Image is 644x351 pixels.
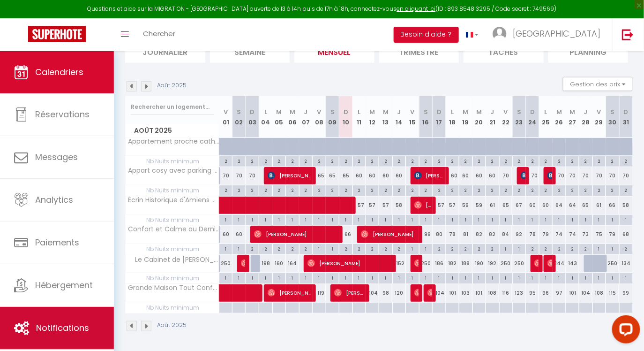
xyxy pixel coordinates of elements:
[521,167,525,184] span: [PERSON_NAME]
[259,96,272,138] th: 04
[459,215,472,224] div: 1
[414,196,432,214] span: [PERSON_NAME]
[579,167,592,184] div: 70
[620,185,633,194] div: 2
[539,96,552,138] th: 25
[393,244,405,253] div: 2
[592,167,606,184] div: 70
[272,96,285,138] th: 05
[553,185,565,194] div: 2
[126,244,219,254] span: Nb Nuits minimum
[131,99,214,115] input: Rechercher un logement...
[406,244,419,253] div: 1
[473,156,486,165] div: 2
[300,215,312,224] div: 1
[414,254,419,272] span: [PERSON_NAME]
[473,185,486,194] div: 2
[486,156,499,165] div: 2
[406,96,419,138] th: 15
[313,96,326,138] th: 08
[397,5,436,13] a: en cliquant ici
[352,167,366,184] div: 60
[339,96,352,138] th: 10
[472,226,486,243] div: 82
[219,156,232,165] div: 2
[366,156,379,165] div: 2
[259,244,272,253] div: 2
[473,244,486,253] div: 2
[622,29,634,40] img: logout
[379,40,459,63] li: Trimestre
[344,107,348,116] abbr: D
[566,185,579,194] div: 2
[459,96,472,138] th: 19
[126,215,219,225] span: Nb Nuits minimum
[570,107,576,116] abbr: M
[397,107,401,116] abbr: J
[286,244,299,253] div: 2
[35,237,79,248] span: Paiements
[526,96,539,138] th: 24
[259,185,272,194] div: 2
[370,107,375,116] abbr: M
[290,107,295,116] abbr: M
[259,215,272,224] div: 1
[446,197,459,214] div: 57
[358,107,360,116] abbr: L
[127,167,221,174] span: Appart cosy avec parking et vue panoramique!
[606,197,619,214] div: 66
[36,322,89,334] span: Notifications
[232,96,246,138] th: 02
[566,244,579,253] div: 2
[446,167,459,184] div: 60
[28,26,86,42] img: Super Booking
[304,107,307,116] abbr: J
[246,185,259,194] div: 2
[512,197,525,214] div: 67
[277,107,282,116] abbr: M
[459,197,472,214] div: 59
[539,215,552,224] div: 1
[545,107,547,116] abbr: L
[157,81,187,90] p: Août 2025
[219,96,232,138] th: 01
[317,107,321,116] abbr: V
[143,29,175,38] span: Chercher
[486,226,499,243] div: 82
[411,107,415,116] abbr: V
[419,226,432,243] div: 99
[326,156,339,165] div: 2
[513,28,600,39] span: [GEOGRAPHIC_DATA]
[464,40,544,63] li: Tâches
[300,244,312,253] div: 2
[424,107,428,116] abbr: S
[472,197,486,214] div: 59
[504,107,508,116] abbr: V
[500,156,512,165] div: 2
[579,156,592,165] div: 2
[237,107,241,116] abbr: S
[539,197,552,214] div: 60
[219,255,232,272] div: 250
[513,185,525,194] div: 2
[553,215,565,224] div: 1
[530,107,535,116] abbr: D
[620,215,633,224] div: 1
[624,107,629,116] abbr: D
[219,244,232,253] div: 1
[273,185,285,194] div: 2
[606,167,619,184] div: 70
[579,197,592,214] div: 65
[136,18,182,51] a: Chercher
[486,197,499,214] div: 61
[606,215,619,224] div: 1
[610,107,614,116] abbr: S
[433,156,445,165] div: 2
[379,96,392,138] th: 13
[414,284,419,302] span: [PERSON_NAME]
[486,244,499,253] div: 2
[379,244,392,253] div: 2
[250,107,255,116] abbr: D
[619,167,633,184] div: 70
[419,244,432,253] div: 1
